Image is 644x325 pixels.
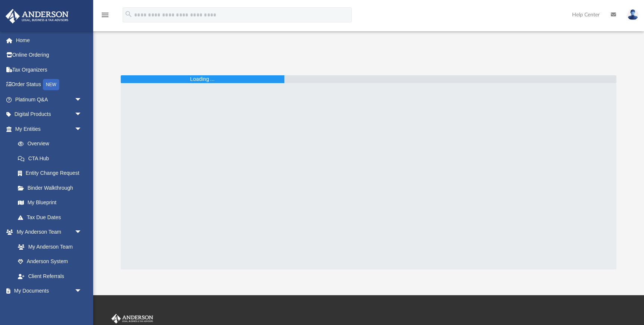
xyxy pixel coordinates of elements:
a: Entity Change Request [10,166,93,181]
div: NEW [43,79,59,90]
span: arrow_drop_down [75,107,89,122]
a: Overview [10,136,93,151]
span: arrow_drop_down [75,284,89,299]
i: search [124,10,133,18]
a: CTA Hub [10,151,93,166]
span: arrow_drop_down [75,92,89,107]
img: User Pic [627,9,638,20]
img: Anderson Advisors Platinum Portal [3,9,71,23]
a: Tax Due Dates [10,210,93,225]
i: menu [101,10,110,19]
a: Platinum Q&Aarrow_drop_down [5,92,93,107]
a: Binder Walkthrough [10,180,93,195]
img: Anderson Advisors Platinum Portal [110,314,155,324]
a: menu [101,14,110,19]
a: Box [10,298,86,313]
a: Home [5,33,93,48]
div: Loading ... [190,75,215,83]
a: My Documentsarrow_drop_down [5,284,89,299]
a: My Anderson Teamarrow_drop_down [5,225,89,240]
a: My Blueprint [10,195,89,210]
a: Order StatusNEW [5,77,93,92]
a: Client Referrals [10,269,89,284]
span: arrow_drop_down [75,225,89,240]
a: My Anderson Team [10,239,86,254]
span: arrow_drop_down [75,122,89,137]
a: Online Ordering [5,48,93,63]
a: My Entitiesarrow_drop_down [5,122,93,136]
a: Anderson System [10,254,89,269]
a: Tax Organizers [5,62,93,77]
a: Digital Productsarrow_drop_down [5,107,93,122]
